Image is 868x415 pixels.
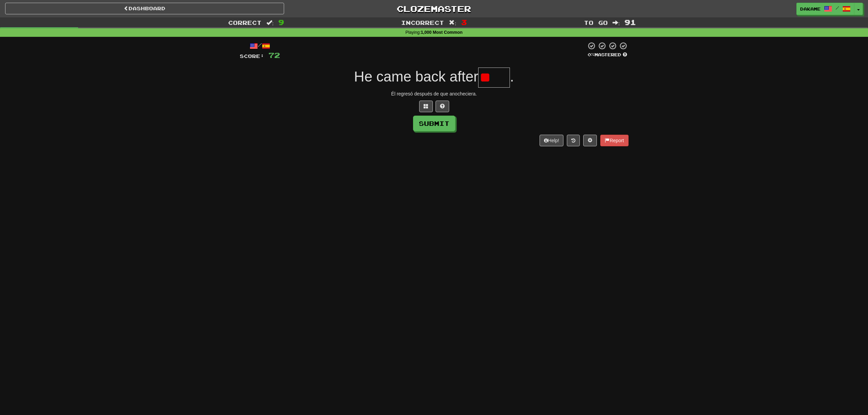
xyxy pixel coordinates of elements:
[436,101,449,112] button: Single letter hint - you only get 1 per sentence and score half the points! alt+h
[588,52,594,57] span: 0 %
[228,19,262,26] span: Correct
[461,18,467,26] span: 3
[413,116,455,131] button: Submit
[421,30,462,35] strong: 1,000 Most Common
[449,20,456,26] span: :
[268,51,280,59] span: 72
[800,6,821,12] span: dakame
[624,18,636,26] span: 91
[278,18,284,26] span: 9
[510,69,514,85] span: .
[294,3,573,15] a: Clozemaster
[540,135,564,146] button: Help!
[354,69,478,85] span: He came back after
[240,90,629,97] div: Él regresó después de que anocheciera.
[613,20,620,26] span: :
[836,5,839,10] span: /
[240,53,264,59] span: Score:
[240,42,280,50] div: /
[266,20,274,26] span: :
[584,19,608,26] span: To go
[5,3,284,14] a: Dashboard
[567,135,580,146] button: Round history (alt+y)
[586,52,629,58] div: Mastered
[419,101,433,112] button: Switch sentence to multiple choice alt+p
[401,19,444,26] span: Incorrect
[796,3,854,15] a: dakame /
[600,135,628,146] button: Report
